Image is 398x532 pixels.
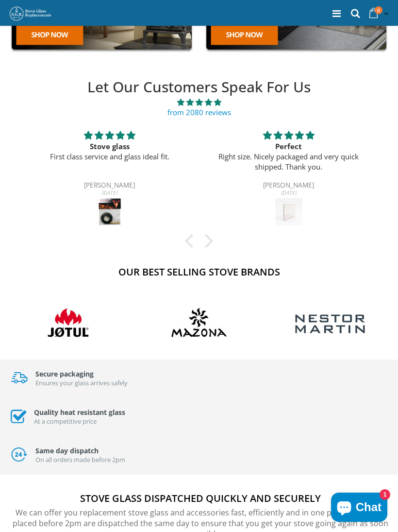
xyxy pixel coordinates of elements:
[20,97,378,118] a: 4.90 stars from 2080 reviews
[60,129,159,256] div: [DATE]
[32,129,187,141] div: 5 stars
[366,4,391,23] a: 0
[328,493,390,524] inbox-online-store-chat: Shopify online store chat
[211,152,366,172] p: Right size. Nicely packaged and very quick shipped. Thank you.
[211,182,366,190] div: [PERSON_NAME]
[211,129,366,141] div: 5 stars
[167,107,231,117] a: from 2080 reviews
[10,492,391,505] h2: Stove Glass Dispatched Quickly and securely
[375,6,382,14] span: 0
[32,152,187,162] p: First class service and glass ideal fit.
[34,408,125,417] h3: Quality heat resistant glass
[35,378,128,388] p: Ensures your glass arrives safely
[32,182,187,190] div: [PERSON_NAME]
[20,97,378,107] span: 4.90 stars
[239,129,338,256] div: [DATE]
[332,7,341,20] a: Menu
[96,198,123,225] img: Vitcas glass bedding in tape - 2mm x 10mm x 2 meters
[32,141,187,152] div: Stove glass
[35,446,125,455] h3: Same day dispatch
[7,265,391,278] h2: Our Best Selling Stove Brands
[35,455,125,464] p: On all orders made before 2pm
[34,417,125,426] p: At a competitive price
[9,6,52,21] img: Stove Glass Replacement
[275,198,302,225] img: Fireline FP4 Stove Glass - 290mm x 246mm
[35,369,128,378] h3: Secure packaging
[211,141,366,152] div: Perfect
[20,77,378,97] h2: Let Our Customers Speak For Us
